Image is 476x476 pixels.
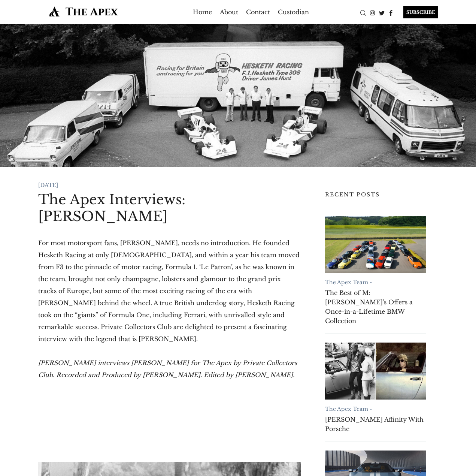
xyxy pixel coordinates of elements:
div: SUBSCRIBE [403,6,438,18]
em: [PERSON_NAME] interviews [PERSON_NAME] for The Apex by Private Collectors Club. Recorded and Prod... [38,359,297,379]
a: Robert Redford's Affinity With Porsche [325,343,426,399]
p: For most motorsport fans, [PERSON_NAME], needs no introduction. He founded Hesketh Racing at only... [38,237,301,345]
time: [DATE] [38,182,58,189]
a: Home [193,6,212,18]
a: SUBSCRIBE [396,6,438,18]
a: Twitter [377,9,386,16]
a: About [220,6,238,18]
h3: Recent Posts [325,191,426,204]
a: Instagram [368,9,377,16]
img: The Apex by Custodian [38,6,129,17]
a: The Best of M: [PERSON_NAME]'s Offers a Once-in-a-Lifetime BMW Collection [325,288,426,326]
a: Custodian [278,6,309,18]
a: Search [358,9,368,16]
a: The Best of M: RM Sotheby's Offers a Once-in-a-Lifetime BMW Collection [325,216,426,273]
a: [PERSON_NAME] Affinity With Porsche [325,415,426,434]
a: The Apex Team - [325,406,372,412]
a: Contact [246,6,270,18]
h1: The Apex Interviews: [PERSON_NAME] [38,191,301,225]
a: The Apex Team - [325,279,372,286]
a: Facebook [386,9,396,16]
